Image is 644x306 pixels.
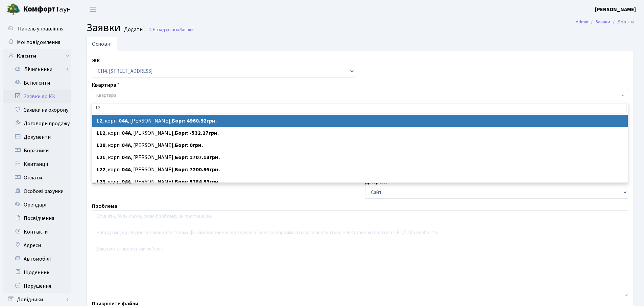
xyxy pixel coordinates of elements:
[3,103,71,117] a: Заявки на охорону
[175,154,220,161] b: Борг: 1707.13грн.
[8,63,71,76] a: Лічильники
[179,26,194,33] span: Заявки
[3,90,71,103] a: Заявки до КК
[92,115,628,127] li: , корп.: , [PERSON_NAME],
[3,252,71,266] a: Автомобілі
[3,144,71,157] a: Боржники
[96,178,105,185] b: 123
[175,178,220,185] b: Борг: 5284.53грн.
[3,212,71,225] a: Посвідчення
[86,20,121,36] span: Заявки
[122,154,131,161] b: 04А
[175,141,203,149] b: Борг: 0грн.
[122,178,131,185] b: 04А
[92,81,120,89] label: Квартира
[3,239,71,252] a: Адреси
[3,198,71,212] a: Орендарі
[3,184,71,198] a: Особові рахунки
[3,76,71,90] a: Всі клієнти
[92,151,628,163] li: , корп.: , [PERSON_NAME],
[122,129,131,137] b: 04А
[7,3,20,16] img: logo.png
[92,163,628,176] li: , корп.: , [PERSON_NAME],
[23,4,71,15] span: Таун
[3,157,71,171] a: Квитанції
[3,266,71,279] a: Щоденник
[566,15,644,29] nav: breadcrumb
[123,26,145,33] small: Додати .
[23,4,55,15] b: Комфорт
[96,92,116,99] span: Квартира
[96,117,102,125] b: 12
[3,130,71,144] a: Документи
[119,117,128,125] b: 04А
[96,141,105,149] b: 120
[92,202,117,210] label: Проблема
[122,141,131,149] b: 04А
[92,176,628,188] li: , корп.: , [PERSON_NAME],
[92,57,100,65] label: ЖК
[3,22,71,36] a: Панель управління
[3,36,71,49] a: Мої повідомлення
[172,117,217,125] b: Борг: 4960.92грн.
[92,139,628,151] li: , корп.: , [PERSON_NAME],
[576,18,588,25] a: Admin
[96,129,105,137] b: 112
[122,166,131,173] b: 04А
[92,127,628,139] li: , корп.: , [PERSON_NAME],
[86,37,117,51] a: Основні
[96,166,105,173] b: 122
[175,129,219,137] b: Борг: -532.27грн.
[3,171,71,184] a: Оплати
[610,18,634,26] li: Додати
[3,225,71,239] a: Контакти
[17,39,60,46] span: Мої повідомлення
[3,279,71,293] a: Порушення
[18,25,64,32] span: Панель управління
[175,166,220,173] b: Борг: 7200.95грн.
[595,5,636,14] a: [PERSON_NAME]
[96,154,105,161] b: 121
[148,26,194,33] a: Назад до всіхЗаявки
[85,4,101,15] button: Переключити навігацію
[3,117,71,130] a: Договори продажу
[595,18,610,25] a: Заявки
[3,49,71,63] a: Клієнти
